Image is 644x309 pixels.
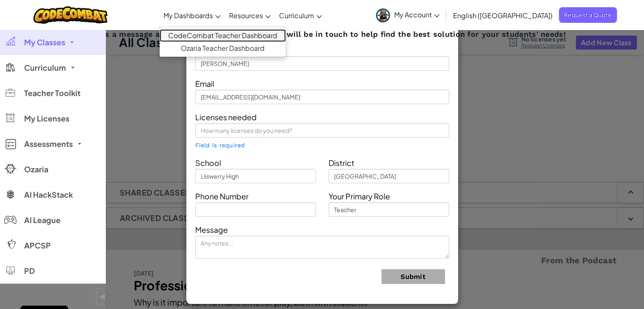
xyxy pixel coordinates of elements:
[372,2,444,28] a: My Account
[195,158,221,168] span: School
[195,112,257,122] span: Licenses needed
[99,290,106,303] span: ◀
[329,158,354,168] span: District
[24,39,65,46] span: My Classes
[24,216,61,224] span: AI League
[78,29,566,39] span: Send us a message and our classroom success team will be in touch to help find the best solution ...
[381,269,445,284] button: Submit
[275,4,326,27] a: Curriculum
[195,123,449,138] input: How many licenses do you need?
[329,202,449,217] input: Teacher, Principal, etc.
[225,4,275,27] a: Resources
[195,191,249,201] span: Phone Number
[160,42,286,55] a: Ozaria Teacher Dashboard
[376,8,390,22] img: avatar
[24,166,48,173] span: Ozaria
[33,6,108,24] img: CodeCombat logo
[453,11,553,20] span: English ([GEOGRAPHIC_DATA])
[24,89,80,97] span: Teacher Toolkit
[24,191,73,199] span: AI HackStack
[24,64,66,72] span: Curriculum
[394,10,439,19] span: My Account
[229,11,263,20] span: Resources
[195,225,228,235] span: Message
[195,79,214,88] span: Email
[449,4,557,27] a: English ([GEOGRAPHIC_DATA])
[279,11,314,20] span: Curriculum
[24,115,69,122] span: My Licenses
[24,140,73,148] span: Assessments
[160,29,286,42] a: CodeCombat Teacher Dashboard
[159,4,225,27] a: My Dashboards
[163,11,213,20] span: My Dashboards
[195,142,245,149] span: Field is required
[329,191,390,201] span: Your Primary Role
[559,7,617,23] a: Request a Quote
